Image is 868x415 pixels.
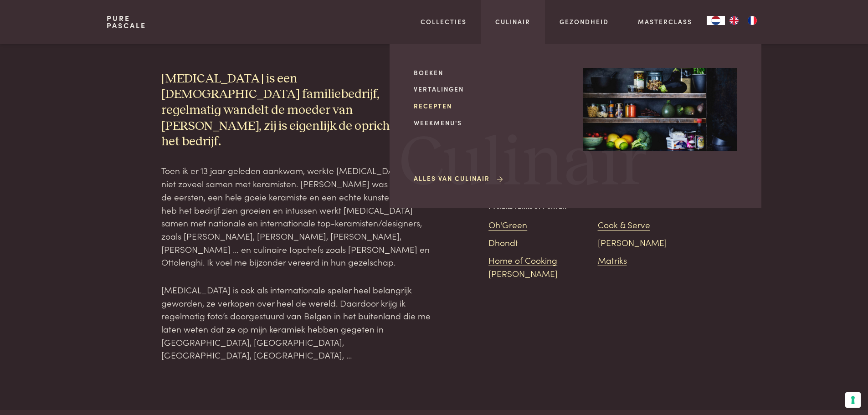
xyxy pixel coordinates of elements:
a: Dhondt [488,236,518,248]
img: Culinair [583,68,737,152]
a: Cook & Serve [598,218,650,231]
a: Collecties [421,17,467,26]
a: Matriks [598,254,627,266]
a: Home of Cooking [PERSON_NAME] [488,254,558,279]
ul: Language list [725,16,761,25]
a: Oh'Green [488,218,527,231]
a: Recepten [414,101,568,111]
button: Uw voorkeuren voor toestemming voor trackingtechnologieën [845,392,861,408]
p: Toen ik er 13 jaar geleden aankwam, werkte [MEDICAL_DATA] nog niet zoveel samen met keramisten. [... [161,164,434,269]
a: EN [725,16,743,25]
a: FR [743,16,761,25]
a: PurePascale [107,15,146,29]
div: Language [707,16,725,25]
span: Culinair [399,129,647,199]
a: NL [707,16,725,25]
a: [PERSON_NAME] [598,236,667,248]
a: Vertalingen [414,84,568,94]
h3: [MEDICAL_DATA] is een [DEMOGRAPHIC_DATA] familiebedrijf, regelmatig wandelt de moeder van [PERSON... [161,71,434,150]
a: Masterclass [638,17,692,26]
aside: Language selected: Nederlands [707,16,761,25]
a: Gezondheid [560,17,609,26]
a: Alles van Culinair [414,174,504,183]
p: [MEDICAL_DATA] is ook als internationale speler heel belangrijk geworden, ze verkopen over heel d... [161,283,434,362]
a: Weekmenu's [414,118,568,128]
a: Culinair [495,17,530,26]
a: Boeken [414,68,568,77]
